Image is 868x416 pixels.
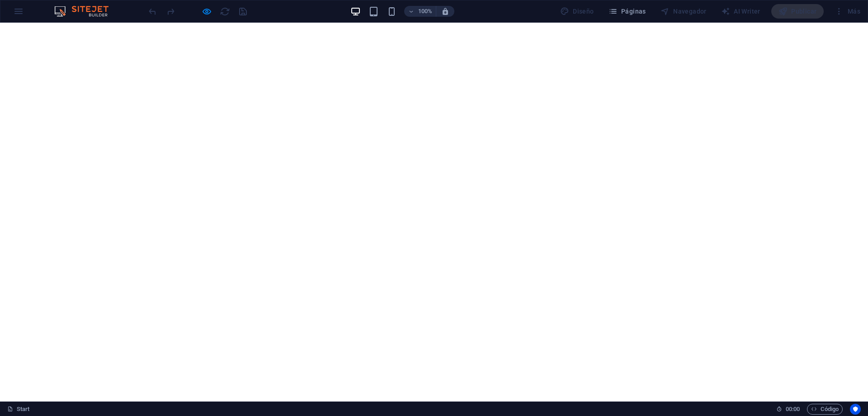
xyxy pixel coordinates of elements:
[850,404,861,415] button: Usercentrics
[605,4,650,19] button: Páginas
[776,404,800,415] h6: Tiempo de la sesión
[786,404,800,415] span: 00 00
[441,7,449,15] i: Al redimensionar, ajustar el nivel de zoom automáticamente para ajustarse al dispositivo elegido.
[807,404,843,415] button: Código
[792,406,793,412] span: :
[811,404,839,415] span: Código
[609,7,646,16] span: Páginas
[557,4,598,19] div: Diseño (Ctrl+Alt+Y)
[404,6,436,17] button: 100%
[52,6,120,17] img: Editor Logo
[7,404,30,415] a: Haz clic para cancelar la selección y doble clic para abrir páginas
[418,6,432,17] h6: 100%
